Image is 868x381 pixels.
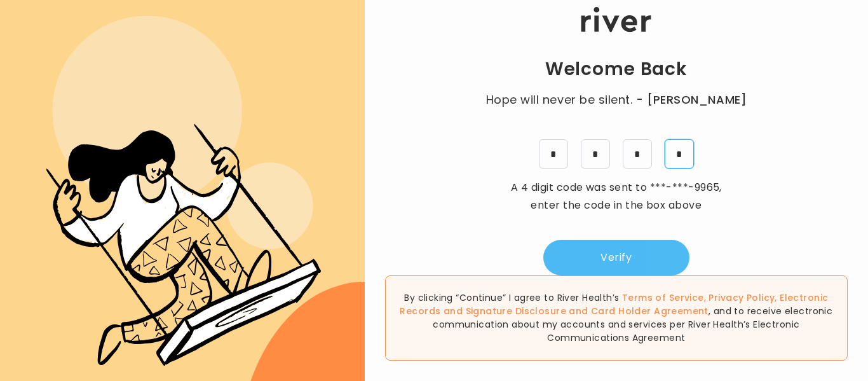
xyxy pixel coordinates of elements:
a: Card Holder Agreement [591,305,709,317]
span: , and to receive electronic communication about my accounts and services per River Health’s Elect... [433,305,832,344]
span: A 4 digit code was sent to , enter the code in the box above [511,180,722,212]
p: Hope will never be silent. [473,91,759,109]
a: Privacy Policy [709,291,775,304]
span: , , and [400,291,828,317]
button: Verify [543,240,689,275]
span: - [PERSON_NAME] [636,91,747,109]
h1: Welcome Back [545,58,688,81]
input: 2 [623,139,652,169]
div: By clicking “Continue” I agree to River Health’s [385,275,848,361]
input: 4 [581,139,610,169]
a: Electronic Records and Signature Disclosure [400,291,828,317]
input: 6 [539,139,568,169]
a: Terms of Service [622,291,704,304]
input: 7 [665,139,694,169]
